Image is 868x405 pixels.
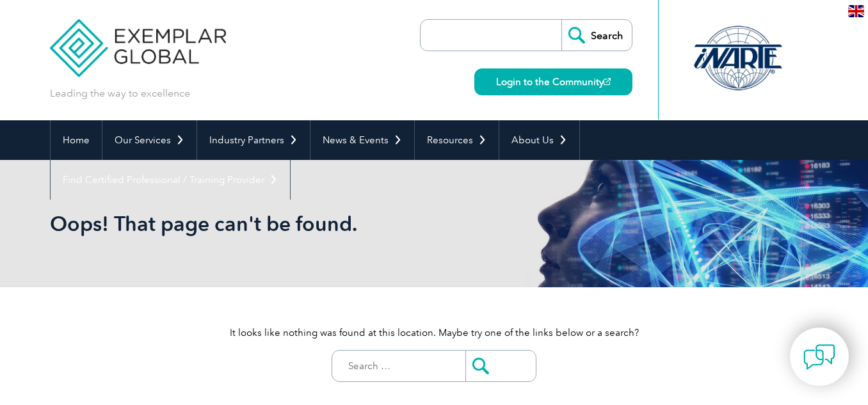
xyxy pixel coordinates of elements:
[197,120,310,160] a: Industry Partners
[50,86,190,100] p: Leading the way to excellence
[415,120,499,160] a: Resources
[50,211,542,236] h1: Oops! That page can't be found.
[604,78,611,85] img: open_square.png
[848,5,864,17] img: en
[561,20,632,51] input: Search
[51,160,290,200] a: Find Certified Professional / Training Provider
[51,120,102,160] a: Home
[102,120,197,160] a: Our Services
[499,120,579,160] a: About Us
[310,120,414,160] a: News & Events
[50,326,818,340] p: It looks like nothing was found at this location. Maybe try one of the links below or a search?
[803,341,835,373] img: contact-chat.png
[465,351,536,381] input: Submit
[474,68,632,95] a: Login to the Community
